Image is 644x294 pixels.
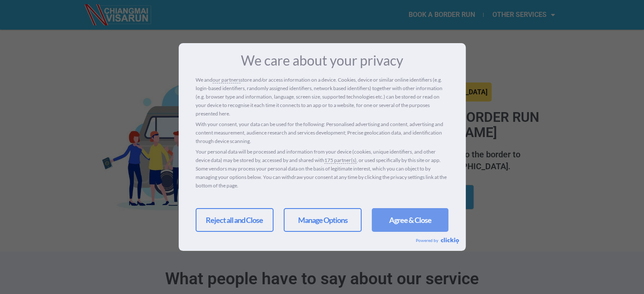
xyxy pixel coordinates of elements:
p: We and store and/or access information on a device. Cookies, device or similar online identifiers... [196,76,449,118]
h3: We care about your privacy [196,54,449,67]
p: With your consent, your data can be used for the following: Personalised advertising and content,... [196,120,449,146]
a: Agree & Close [372,208,448,232]
p: Your personal data will be processed and information from your device (cookies, unique identifier... [196,148,449,190]
a: 175 partner(s) [324,156,357,165]
a: Reject all and Close [196,208,274,232]
span: Powered by [416,238,441,243]
a: our partners [213,76,240,84]
a: Privacy Policy [196,193,227,199]
a: Manage Options [284,208,362,232]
